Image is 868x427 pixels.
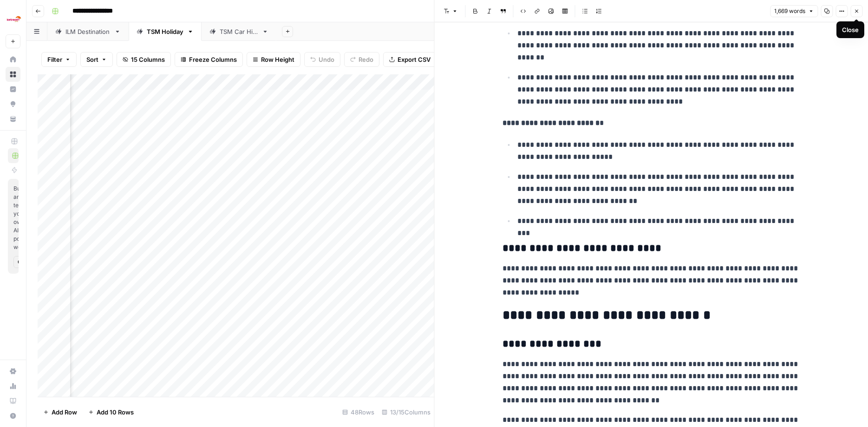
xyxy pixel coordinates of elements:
button: 15 Columns [117,52,171,67]
a: Home [6,52,20,67]
a: TSM Car Hire [202,22,276,41]
button: Get Started [13,256,27,268]
a: Opportunities [6,97,20,112]
a: TSM Holiday [129,22,202,41]
div: 48 Rows [339,405,378,420]
button: Add 10 Rows [83,405,139,420]
span: Add 10 Rows [97,407,134,417]
button: Add Row [38,405,83,420]
div: TSM Car Hire [220,27,258,36]
a: Your Data [6,112,20,126]
span: 1,669 words [774,7,805,15]
a: Learning Hub [6,394,20,408]
button: Filter [41,52,77,67]
a: Settings [6,364,20,379]
a: Usage [6,379,20,394]
a: Insights [6,82,20,97]
button: Freeze Columns [175,52,243,67]
span: Undo [319,55,334,64]
img: Ice Travel Group Logo [6,11,22,27]
div: ILM Destination [65,27,111,36]
span: 15 Columns [131,55,165,64]
span: Sort [86,55,98,64]
span: Redo [359,55,373,64]
span: Add Row [52,407,77,417]
button: Workspace: Ice Travel Group [6,7,20,31]
div: Close [842,25,859,34]
button: Undo [304,52,340,67]
a: Browse [6,67,20,82]
span: Row Height [261,55,294,64]
span: Freeze Columns [189,55,237,64]
button: Help + Support [6,408,20,423]
button: Redo [344,52,379,67]
span: Filter [47,55,62,64]
div: 13/15 Columns [378,405,434,420]
button: Sort [80,52,113,67]
a: ILM Destination [47,22,129,41]
div: TSM Holiday [147,27,183,36]
span: Export CSV [398,55,431,64]
button: Export CSV [383,52,437,67]
button: 1,669 words [770,5,818,17]
button: Row Height [247,52,300,67]
span: Get Started [18,258,23,266]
